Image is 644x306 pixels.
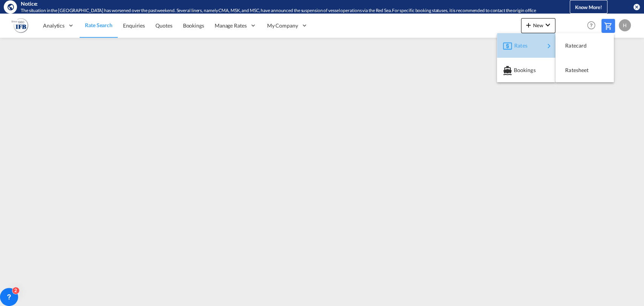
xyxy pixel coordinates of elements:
md-icon: icon-chevron-right [544,42,553,51]
div: Bookings [503,61,549,80]
span: Bookings [513,63,522,78]
button: Bookings [497,58,555,82]
span: Ratecard [565,38,573,53]
div: Ratesheet [561,61,608,80]
span: Rates [514,38,523,53]
span: Ratesheet [565,63,573,78]
div: Ratecard [561,36,608,55]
